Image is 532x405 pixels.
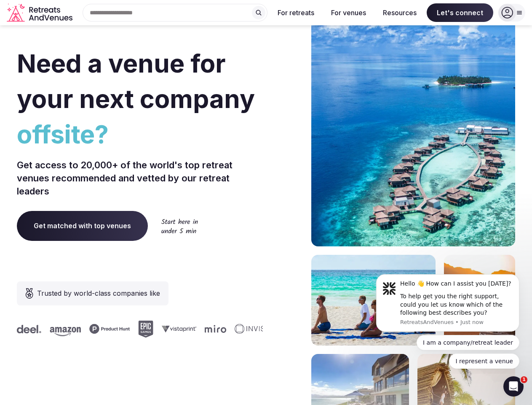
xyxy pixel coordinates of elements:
span: Let's connect [427,3,493,22]
svg: Deel company logo [16,325,40,333]
svg: Miro company logo [203,325,225,333]
span: 1 [521,376,527,383]
p: Get access to 20,000+ of the world's top retreat venues recommended and vetted by our retreat lea... [17,159,263,197]
span: offsite? [17,116,263,152]
img: woman sitting in back of truck with camels [444,255,515,346]
img: yoga on tropical beach [311,255,436,346]
a: Visit the homepage [7,3,74,22]
img: Start here in under 5 min [161,219,198,233]
span: Trusted by world-class companies like [37,288,160,298]
button: Resources [376,3,423,22]
span: Need a venue for your next company [17,48,255,114]
svg: Epic Games company logo [137,321,152,337]
svg: Retreats and Venues company logo [7,3,74,22]
svg: Vistaprint company logo [160,325,195,332]
a: Get matched with top venues [17,211,148,240]
iframe: Intercom notifications message [364,267,532,374]
iframe: Intercom live chat [503,376,524,397]
svg: Invisible company logo [233,324,280,334]
button: For venues [324,3,373,22]
button: For retreats [271,3,321,22]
